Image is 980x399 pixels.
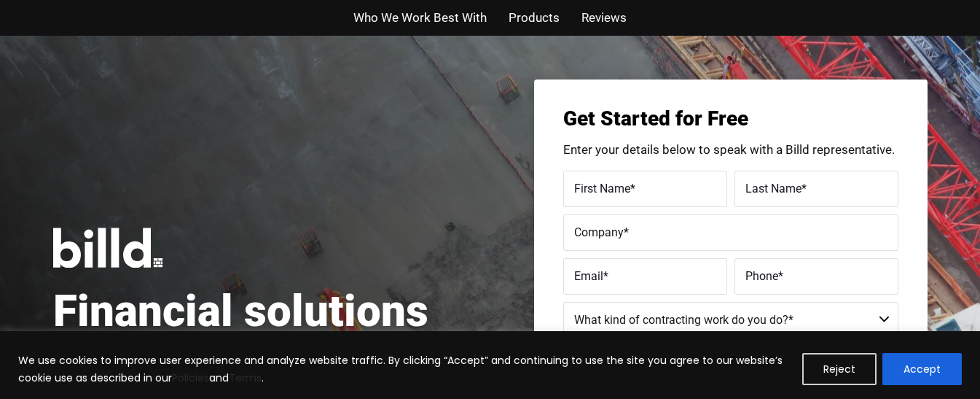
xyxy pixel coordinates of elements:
[574,225,624,239] span: Company
[802,353,877,385] button: Reject
[581,7,627,28] a: Reviews
[563,144,898,156] p: Enter your details below to speak with a Billd representative.
[18,352,791,387] p: We use cookies to improve user experience and analyze website traffic. By clicking “Accept” and c...
[574,181,630,195] span: First Name
[563,109,898,129] h3: Get Started for Free
[745,181,801,195] span: Last Name
[574,268,603,282] span: Email
[745,268,778,282] span: Phone
[353,7,487,28] a: Who We Work Best With
[882,353,962,385] button: Accept
[172,371,209,385] a: Policies
[229,371,262,385] a: Terms
[509,7,560,28] a: Products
